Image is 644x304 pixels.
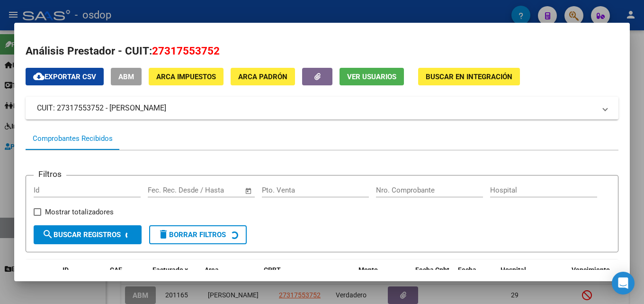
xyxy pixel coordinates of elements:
span: Mostrar totalizadores [45,206,114,218]
button: Exportar CSV [26,68,104,85]
div: Open Intercom Messenger [612,272,635,295]
span: Hospital [501,266,526,274]
span: ABM [118,73,134,81]
datatable-header-cell: Fecha Cpbt [411,260,454,302]
button: ARCA Padrón [231,68,295,85]
span: Ver Usuarios [347,73,396,81]
span: Buscar Registros [42,230,121,239]
button: Open calendar [243,185,254,196]
span: Exportar CSV [33,73,96,81]
div: Comprobantes Recibidos [33,133,113,144]
mat-icon: search [42,229,54,240]
mat-expansion-panel-header: CUIT: 27317553752 - [PERSON_NAME] [26,97,618,120]
span: 27317553752 [152,45,220,57]
button: Buscar en Integración [418,68,520,85]
span: ARCA Padrón [238,73,287,81]
span: Fecha Cpbt [415,266,449,274]
mat-panel-title: CUIT: 27317553752 - [PERSON_NAME] [37,102,596,114]
datatable-header-cell: Area [201,260,260,302]
mat-icon: cloud_download [33,71,45,82]
span: ID [63,266,69,274]
mat-icon: delete [158,229,169,240]
span: Vencimiento Auditoría [572,266,610,285]
button: Borrar Filtros [149,225,247,244]
datatable-header-cell: CPBT [260,260,355,302]
button: ABM [111,68,142,85]
button: ARCA Impuestos [149,68,224,85]
button: Ver Usuarios [340,68,404,85]
button: Buscar Registros [34,225,142,244]
span: Buscar en Integración [426,73,512,81]
span: Borrar Filtros [158,230,226,239]
span: Facturado x Orden De [152,266,188,285]
datatable-header-cell: Vencimiento Auditoría [568,260,610,302]
input: Fecha inicio [148,186,186,194]
span: Area [205,266,219,274]
span: CPBT [264,266,281,274]
datatable-header-cell: ID [59,260,106,302]
span: CAE [110,266,122,274]
span: Fecha Recibido [458,266,484,285]
datatable-header-cell: Facturado x Orden De [149,260,201,302]
input: Fecha fin [195,186,241,194]
span: Monto [358,266,378,274]
datatable-header-cell: Hospital [497,260,568,302]
span: ARCA Impuestos [156,73,216,81]
datatable-header-cell: Monto [355,260,411,302]
datatable-header-cell: CAE [106,260,149,302]
h2: Análisis Prestador - CUIT: [26,43,618,59]
h3: Filtros [34,168,66,180]
datatable-header-cell: Fecha Recibido [454,260,497,302]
